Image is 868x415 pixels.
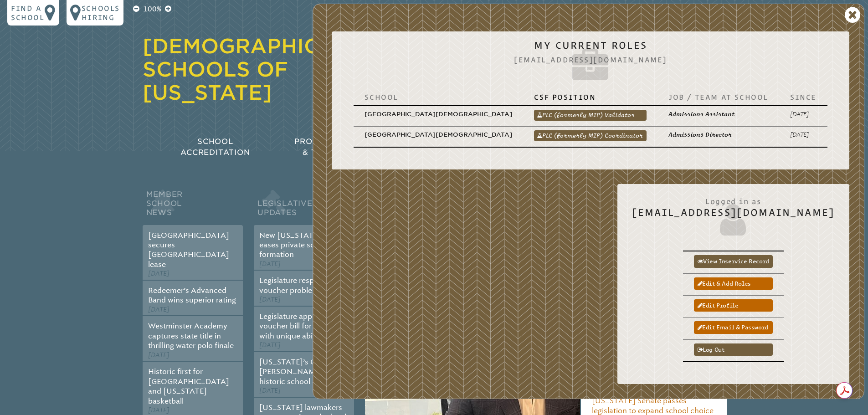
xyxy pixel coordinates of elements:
[790,92,817,102] p: Since
[148,231,229,269] a: [GEOGRAPHIC_DATA] secures [GEOGRAPHIC_DATA] lease
[534,130,647,141] a: PLC (formerly MIP) Coordinator
[143,188,243,225] h2: Member School News
[365,92,512,102] p: School
[365,130,512,139] p: [GEOGRAPHIC_DATA][DEMOGRAPHIC_DATA]
[148,322,234,350] a: Westminster Academy captures state title in thrilling water polo finale
[668,92,768,102] p: Job / Team at School
[632,192,835,207] span: Logged in as
[259,358,347,386] a: [US_STATE]’s Governor [PERSON_NAME] signs historic school choice bill
[259,231,334,259] a: New [US_STATE] law eases private school formation
[790,110,817,118] p: [DATE]
[694,299,773,312] a: Edit profile
[694,343,773,356] a: Log out
[294,137,427,157] span: Professional Development & Teacher Certification
[148,286,236,304] a: Redeemer’s Advanced Band wins superior rating
[259,341,281,349] span: [DATE]
[148,270,169,277] span: [DATE]
[365,110,512,118] p: [GEOGRAPHIC_DATA][DEMOGRAPHIC_DATA]
[82,4,120,22] p: Schools Hiring
[148,306,169,313] span: [DATE]
[11,4,45,22] p: Find a school
[346,40,835,85] h2: My Current Roles
[148,406,169,414] span: [DATE]
[534,92,647,102] p: CSF Position
[259,260,281,268] span: [DATE]
[632,192,835,238] h2: [EMAIL_ADDRESS][DOMAIN_NAME]
[259,296,281,303] span: [DATE]
[259,312,344,340] a: Legislature approves voucher bill for students with unique abilities
[694,277,773,290] a: Edit & add roles
[534,110,647,121] a: PLC (formerly MIP) Validator
[180,137,250,157] span: School Accreditation
[668,110,768,118] p: Admissions Assistant
[148,351,169,359] span: [DATE]
[694,321,773,333] a: Edit email & password
[141,4,163,15] p: 100%
[259,387,281,395] span: [DATE]
[148,367,229,405] a: Historic first for [GEOGRAPHIC_DATA] and [US_STATE] basketball
[254,188,354,225] h2: Legislative Updates
[668,130,768,139] p: Admissions Director
[694,255,773,267] a: View inservice record
[259,276,340,294] a: Legislature responds to voucher problems
[143,34,401,104] a: [DEMOGRAPHIC_DATA] Schools of [US_STATE]
[790,130,817,139] p: [DATE]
